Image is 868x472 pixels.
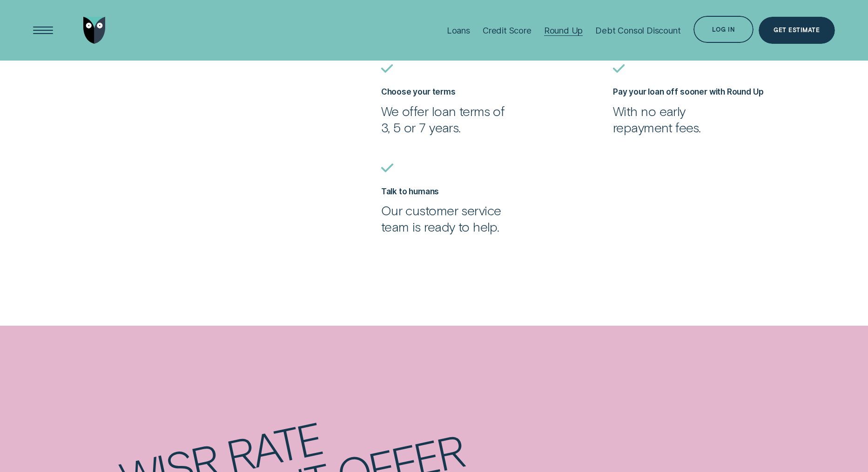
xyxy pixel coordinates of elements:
div: Loans [447,25,470,35]
div: Round Up [544,25,583,35]
p: Our customer service team is ready to help. [381,202,545,235]
a: Get Estimate [759,17,835,44]
button: Log in [693,16,754,43]
div: Credit Score [483,25,532,35]
button: Open Menu [30,17,57,44]
div: Debt Consol Discount [595,25,680,35]
p: With no early repayment fees. [613,103,777,136]
img: Wisr [83,17,106,44]
p: We offer loan terms of 3, 5 or 7 years. [381,103,545,136]
label: Pay your loan off sooner with Round Up [613,87,763,96]
label: Talk to humans [381,186,439,196]
label: Choose your terms [381,87,456,96]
